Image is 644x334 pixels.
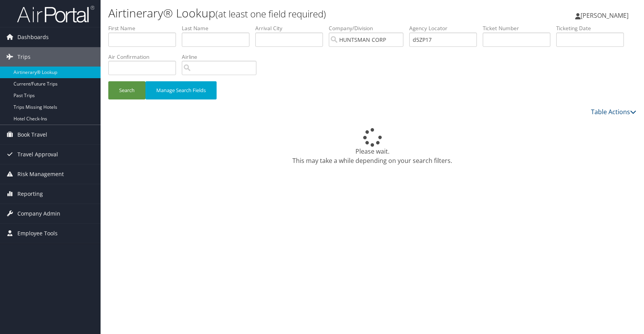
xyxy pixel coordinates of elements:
[182,24,255,32] label: Last Name
[483,24,556,32] label: Ticket Number
[17,145,58,164] span: Travel Approval
[108,24,182,32] label: First Name
[591,108,636,116] a: Table Actions
[108,128,636,165] div: Please wait. This may take a while depending on your search filters.
[215,7,326,20] small: (at least one field required)
[145,81,217,99] button: Manage Search Fields
[556,24,630,32] label: Ticketing Date
[409,24,483,32] label: Agency Locator
[17,47,31,67] span: Trips
[108,81,145,99] button: Search
[17,204,60,223] span: Company Admin
[255,24,329,32] label: Arrival City
[17,184,43,204] span: Reporting
[17,27,49,47] span: Dashboards
[182,53,262,61] label: Airline
[17,5,94,23] img: airportal-logo.png
[108,53,182,61] label: Air Confirmation
[329,24,409,32] label: Company/Division
[581,11,629,20] span: [PERSON_NAME]
[17,125,47,144] span: Book Travel
[17,224,58,243] span: Employee Tools
[108,5,460,21] h1: Airtinerary® Lookup
[575,4,636,27] a: [PERSON_NAME]
[17,164,64,184] span: Risk Management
